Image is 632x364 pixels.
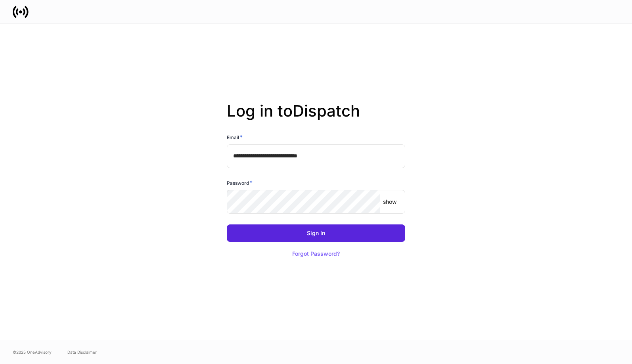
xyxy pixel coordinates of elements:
div: Sign In [307,230,325,236]
button: Sign In [227,224,405,242]
h6: Email [227,133,243,141]
div: Forgot Password? [292,251,340,257]
p: show [383,198,396,206]
button: Forgot Password? [282,245,350,262]
h6: Password [227,179,253,187]
span: © 2025 OneAdvisory [13,349,52,355]
h2: Log in to Dispatch [227,102,405,133]
a: Data Disclaimer [67,349,97,355]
